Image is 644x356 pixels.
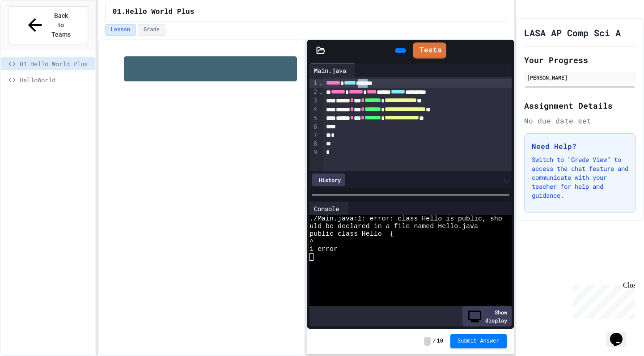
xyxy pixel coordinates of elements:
span: ./Main.java:1: error: class Hello is public, sho [309,215,502,223]
iframe: chat widget [606,320,635,347]
span: 10 [437,338,443,345]
h2: Your Progress [524,54,636,66]
div: Console [309,202,348,215]
span: 01.Hello World Plus [20,59,92,68]
a: Tests [413,42,446,59]
button: Submit Answer [450,334,507,348]
h2: Assignment Details [524,99,636,112]
div: 7 [309,131,318,140]
div: 1 [309,79,318,88]
button: Lesson [105,24,136,36]
div: 2 [309,88,318,97]
span: 01.Hello World Plus [113,7,194,17]
div: Console [309,204,343,213]
div: History [312,174,345,186]
span: / [432,338,436,345]
div: [PERSON_NAME] [527,73,633,81]
span: Fold line [318,88,323,95]
button: Grade [138,24,165,36]
div: 9 [309,148,318,157]
span: Submit Answer [458,338,500,345]
span: uld be declared in a file named Hello.java [309,223,478,230]
div: Main.java [309,64,356,77]
span: Fold line [318,79,323,86]
div: No due date set [524,115,636,126]
div: Show display [462,306,512,326]
div: 3 [309,96,318,105]
div: 6 [309,123,318,131]
span: HelloWorld [20,75,92,85]
span: - [424,337,431,346]
iframe: chat widget [570,281,635,319]
div: 8 [309,140,318,148]
div: Chat with us now!Close [4,4,62,57]
h1: LASA AP Comp Sci A [524,26,621,39]
div: Main.java [309,66,351,75]
button: Back to Teams [8,6,88,44]
div: 4 [309,105,318,114]
span: public class Hello { [309,230,394,238]
span: Back to Teams [51,11,72,39]
p: Switch to "Grade View" to access the chat feature and communicate with your teacher for help and ... [532,155,628,200]
h3: Need Help? [532,141,628,152]
div: 5 [309,114,318,123]
span: 1 error [309,246,338,253]
span: ^ [309,238,314,246]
